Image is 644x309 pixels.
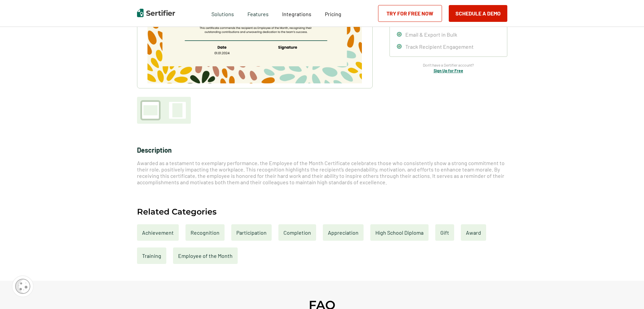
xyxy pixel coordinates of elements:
[211,9,234,17] span: Solutions
[137,146,172,154] span: Description
[610,277,644,309] iframe: Chat Widget
[325,9,341,17] a: Pricing
[15,279,30,294] img: Cookie Popup Icon
[137,224,179,241] a: Achievement
[435,224,454,241] a: Gift
[434,68,463,73] a: Sign Up for Free
[173,247,238,264] a: Employee of the Month
[137,207,216,216] h2: Related Categories
[137,9,175,17] img: Sertifier | Digital Credentialing Platform
[278,224,316,241] a: Completion
[137,160,505,185] span: Awarded as a testament to exemplary performance, the Employee of the Month Certificate celebrates...
[378,5,442,22] a: Try for Free Now
[231,224,272,241] a: Participation
[370,224,429,241] a: High School Diploma
[137,247,166,264] a: Training
[282,9,311,17] a: Integrations
[325,11,341,17] span: Pricing
[405,43,474,50] span: Track Recipient Engagement
[282,11,311,17] span: Integrations
[423,62,474,68] span: Don’t have a Sertifier account?
[323,224,364,241] a: Appreciation
[405,31,457,38] span: Email & Export in Bulk
[247,9,269,17] span: Features
[461,224,486,241] a: Award
[449,5,507,22] button: Schedule a Demo
[185,224,225,241] a: Recognition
